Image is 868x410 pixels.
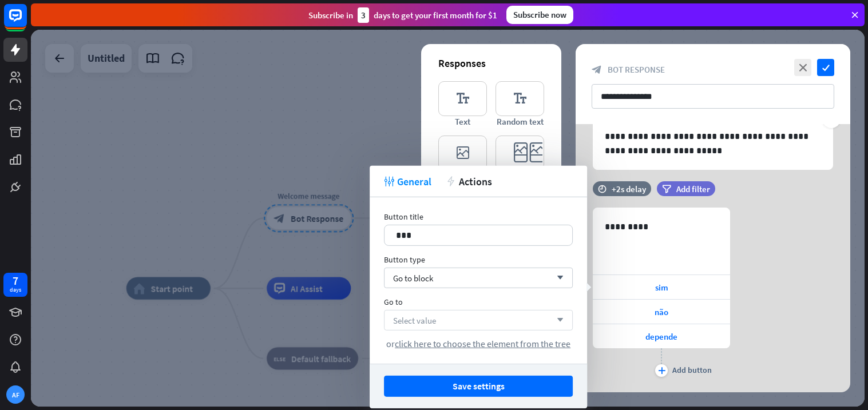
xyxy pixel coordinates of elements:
span: Go to block [393,272,433,283]
button: Save settings [384,376,573,397]
i: check [817,59,834,76]
span: não [655,306,668,317]
span: Select value [393,315,436,325]
i: tweak [384,176,394,186]
div: Button type [384,254,573,265]
span: Bot Response [608,64,665,75]
i: plus [658,367,665,374]
span: General [397,174,431,188]
div: AF [6,385,25,404]
div: days [10,286,21,294]
div: 3 [358,7,369,23]
div: Go to [384,297,573,307]
div: Button title [384,212,573,222]
i: filter [662,185,671,193]
i: arrow_down [551,317,564,324]
div: or [384,338,573,349]
span: Actions [459,174,492,188]
div: Add button [672,365,712,375]
div: Subscribe now [506,6,573,24]
span: click here to choose the element from the tree [395,338,570,349]
div: Subscribe in days to get your first month for $1 [308,7,497,23]
span: depende [645,331,677,342]
a: 7 days [3,273,27,297]
i: time [598,185,607,193]
i: block_bot_response [592,65,602,75]
i: action [446,176,456,186]
i: close [794,59,811,76]
div: 7 [13,276,18,286]
div: +2s delay [612,184,646,194]
i: arrow_down [551,274,564,281]
span: Add filter [676,184,710,194]
span: sim [655,282,668,293]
